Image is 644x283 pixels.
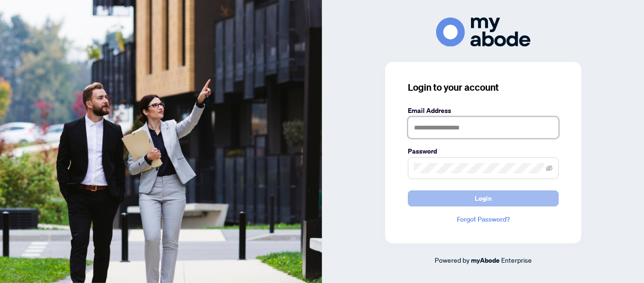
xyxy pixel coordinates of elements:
label: Email Address [408,105,559,116]
span: eye-invisible [546,165,553,172]
a: Forgot Password? [408,214,559,224]
span: Login [475,191,492,206]
h3: Login to your account [408,81,559,94]
a: myAbode [471,255,500,266]
span: Enterprise [501,256,532,264]
button: Login [408,190,559,206]
label: Password [408,146,559,156]
span: Powered by [435,256,470,264]
img: ma-logo [436,17,530,46]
